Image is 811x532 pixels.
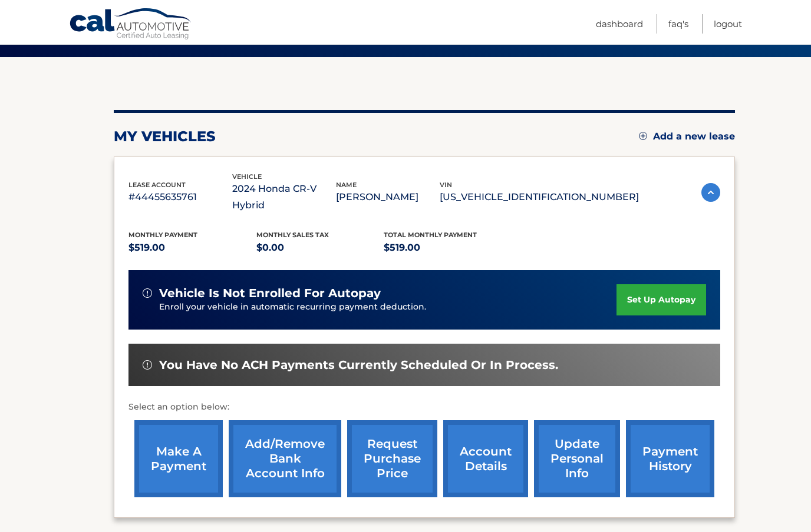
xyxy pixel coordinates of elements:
[143,360,152,370] img: alert-white.svg
[384,240,512,256] p: $519.00
[440,189,639,205] p: [US_VEHICLE_IDENTIFICATION_NUMBER]
[336,181,357,189] span: name
[440,181,452,189] span: vin
[128,240,256,256] p: $519.00
[128,400,720,414] p: Select an option below:
[639,131,735,142] a: Add a new lease
[256,231,329,239] span: Monthly sales Tax
[143,288,152,298] img: alert-white.svg
[232,181,336,214] p: 2024 Honda CR-V Hybrid
[336,189,440,205] p: [PERSON_NAME]
[232,172,262,181] span: vehicle
[714,14,742,34] a: Logout
[443,420,528,497] a: account details
[128,181,186,189] span: lease account
[347,420,437,497] a: request purchase price
[159,286,381,301] span: vehicle is not enrolled for autopay
[229,420,341,497] a: Add/Remove bank account info
[114,128,216,145] h2: my vehicles
[128,189,232,205] p: #44455635761
[626,420,714,497] a: payment history
[701,183,720,202] img: accordion-active.svg
[134,420,223,497] a: make a payment
[668,14,688,34] a: FAQ's
[159,358,558,373] span: You have no ACH payments currently scheduled or in process.
[596,14,643,34] a: Dashboard
[128,231,197,239] span: Monthly Payment
[256,240,384,256] p: $0.00
[617,284,706,315] a: set up autopay
[159,301,617,314] p: Enroll your vehicle in automatic recurring payment deduction.
[384,231,477,239] span: Total Monthly Payment
[534,420,620,497] a: update personal info
[69,8,193,42] a: Cal Automotive
[639,132,647,140] img: add.svg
